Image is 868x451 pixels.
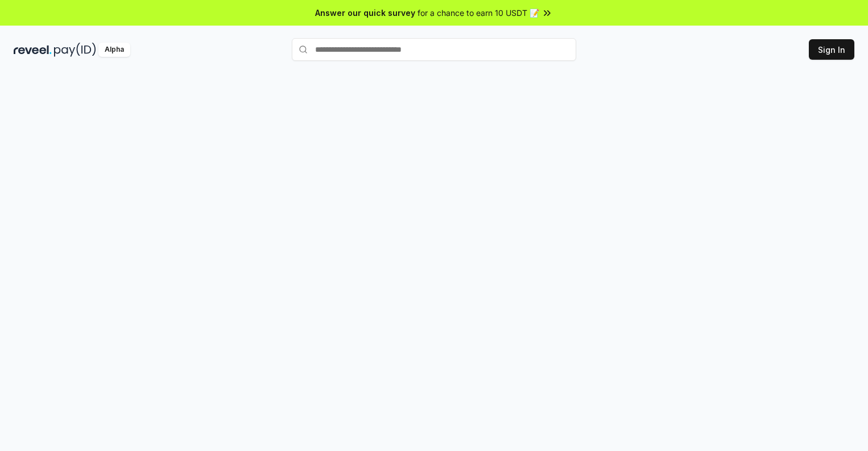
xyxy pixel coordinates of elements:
[14,43,52,57] img: reveel_dark
[809,39,854,60] button: Sign In
[98,43,130,57] div: Alpha
[418,7,539,19] span: for a chance to earn 10 USDT 📝
[54,43,96,57] img: pay_id
[315,7,415,19] span: Answer our quick survey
